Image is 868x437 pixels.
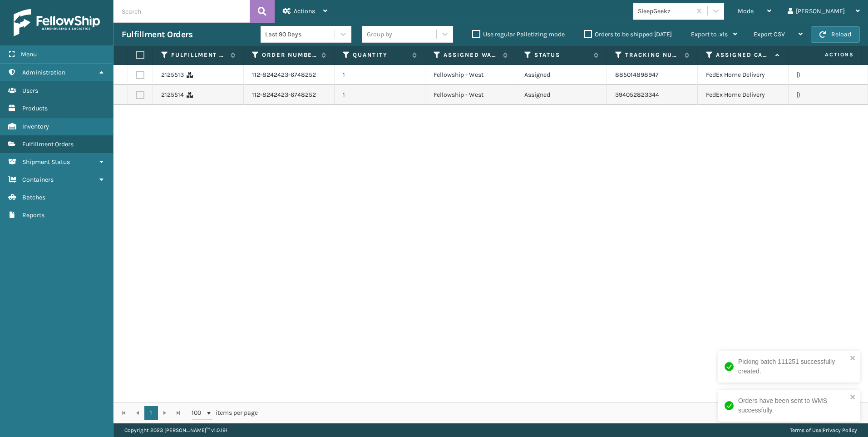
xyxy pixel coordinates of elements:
[22,104,48,112] span: Products
[244,65,335,85] td: 112-8242423-6748252
[265,30,335,39] div: Last 90 Days
[367,30,392,39] div: Group by
[14,9,100,36] img: logo
[472,30,565,38] label: Use regular Palletizing mode
[615,71,659,79] a: 885014898947
[625,51,680,59] label: Tracking Number
[171,51,226,59] label: Fulfillment Order Id
[716,51,771,59] label: Assigned Carrier Service
[516,65,607,85] td: Assigned
[144,406,158,420] a: 1
[22,211,44,219] span: Reports
[850,393,856,402] button: close
[124,423,227,437] p: Copyright 2023 [PERSON_NAME]™ v 1.0.191
[22,87,38,94] span: Users
[192,408,205,417] span: 100
[335,65,425,85] td: 1
[244,85,335,105] td: 112-8242423-6748252
[534,51,589,59] label: Status
[22,194,45,201] span: Batches
[738,357,847,376] div: Picking batch 111251 successfully created.
[122,29,192,40] h3: Fulfillment Orders
[796,47,859,62] span: Actions
[615,91,659,99] a: 394052823344
[698,85,789,105] td: FedEx Home Delivery
[444,51,498,59] label: Assigned Warehouse
[754,30,785,38] span: Export CSV
[738,396,847,415] div: Orders have been sent to WMS successfully.
[850,354,856,363] button: close
[262,51,317,59] label: Order Number
[22,140,74,148] span: Fulfillment Orders
[22,158,70,166] span: Shipment Status
[516,85,607,105] td: Assigned
[811,26,860,43] button: Reload
[584,30,672,38] label: Orders to be shipped [DATE]
[425,85,516,105] td: Fellowship - West
[161,90,184,99] a: 2125514
[353,51,408,59] label: Quantity
[271,408,858,417] div: 1 - 2 of 2 items
[22,69,65,76] span: Administration
[294,7,315,15] span: Actions
[425,65,516,85] td: Fellowship - West
[691,30,728,38] span: Export to .xls
[21,50,37,58] span: Menu
[161,70,184,79] a: 2125513
[698,65,789,85] td: FedEx Home Delivery
[638,6,692,16] div: SleepGeekz
[335,85,425,105] td: 1
[22,123,49,130] span: Inventory
[22,176,54,184] span: Containers
[738,7,754,15] span: Mode
[192,406,258,420] span: items per page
